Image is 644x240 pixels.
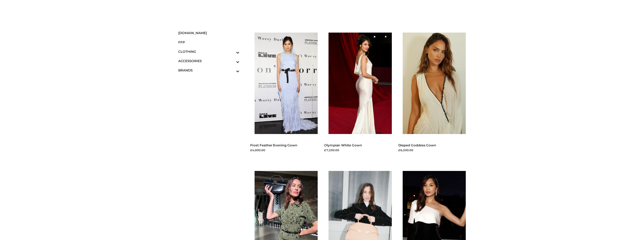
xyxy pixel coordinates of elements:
div: £4,000.00 [250,148,318,152]
span: CLOTHING [178,49,239,54]
a: BRANDSToggle Submenu [178,66,239,75]
span: BRANDS [178,68,239,73]
a: ACCESSORIESToggle Submenu [178,56,239,66]
button: Toggle Submenu [224,66,239,75]
a: Olympian White Gown [324,143,362,147]
a: [DOMAIN_NAME] [178,28,239,38]
a: Draped Goddess Gown [398,143,436,147]
div: £6,200.00 [398,148,466,152]
span: [DOMAIN_NAME] [178,30,239,35]
span: FFP [178,40,239,45]
span: ACCESSORIES [178,58,239,63]
a: FFP [178,38,239,47]
button: Toggle Submenu [224,56,239,66]
button: Toggle Submenu [224,47,239,56]
a: CLOTHINGToggle Submenu [178,47,239,56]
a: Frost Feather Evening Gown [250,143,297,147]
div: £7,200.00 [324,148,392,152]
